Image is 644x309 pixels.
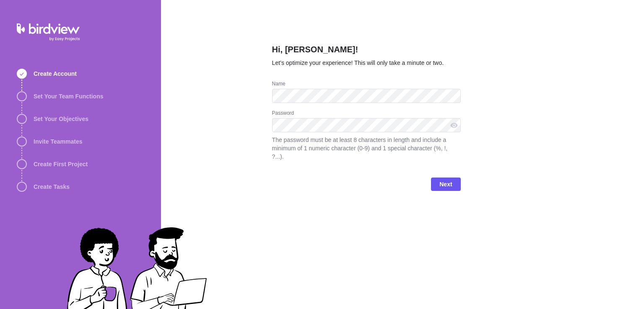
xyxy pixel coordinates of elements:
span: Create Account [34,70,77,78]
span: Set Your Objectives [34,115,88,123]
span: Next [439,179,452,189]
span: Create First Project [34,160,88,168]
span: Set Your Team Functions [34,92,103,100]
span: Next [431,178,460,191]
span: Let’s optimize your experience! This will only take a minute or two. [272,59,444,66]
div: Password [272,110,461,118]
span: The password must be at least 8 characters in length and include a minimum of 1 numeric character... [272,136,461,161]
span: Invite Teammates [34,137,82,146]
span: Create Tasks [34,183,70,191]
div: Name [272,80,461,89]
h2: Hi, [PERSON_NAME]! [272,44,461,59]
